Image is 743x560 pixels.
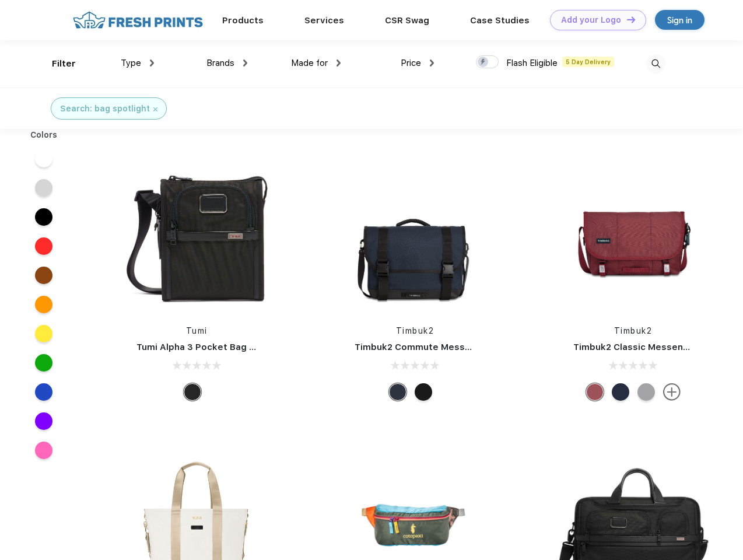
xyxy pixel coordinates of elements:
div: Colors [22,129,66,141]
img: dropdown.png [150,60,154,66]
a: Timbuk2 [614,326,653,335]
div: Eco Nautical [612,383,629,401]
div: Search: bag spotlight [60,103,150,115]
img: more.svg [663,383,681,401]
div: Sign in [667,13,692,27]
div: Eco Nautical [389,383,406,401]
img: dropdown.png [430,60,434,66]
img: dropdown.png [243,60,247,66]
div: Eco Black [415,383,432,401]
span: Type [121,58,141,68]
a: Timbuk2 Commute Messenger Bag [355,342,511,352]
div: Black [184,383,201,401]
img: func=resize&h=266 [556,158,711,313]
span: 5 Day Delivery [562,57,614,67]
span: Flash Eligible [506,58,558,68]
img: dropdown.png [337,60,341,66]
a: Sign in [655,10,705,30]
img: DT [627,16,635,23]
div: Eco Collegiate Red [586,383,604,401]
div: Eco Rind Pop [637,383,655,401]
span: Made for [291,58,328,68]
a: Tumi Alpha 3 Pocket Bag Small [136,342,273,352]
span: Price [401,58,421,68]
img: func=resize&h=266 [119,158,274,313]
a: Timbuk2 [396,326,434,335]
img: desktop_search.svg [646,54,665,73]
img: func=resize&h=266 [337,158,492,313]
img: fo%20logo%202.webp [69,10,206,30]
a: Tumi [186,326,208,335]
div: Add your Logo [561,15,621,25]
span: Brands [206,58,234,68]
div: Filter [52,57,76,71]
a: Products [222,15,264,26]
a: Timbuk2 Classic Messenger Bag [573,342,718,352]
img: filter_cancel.svg [153,107,157,111]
